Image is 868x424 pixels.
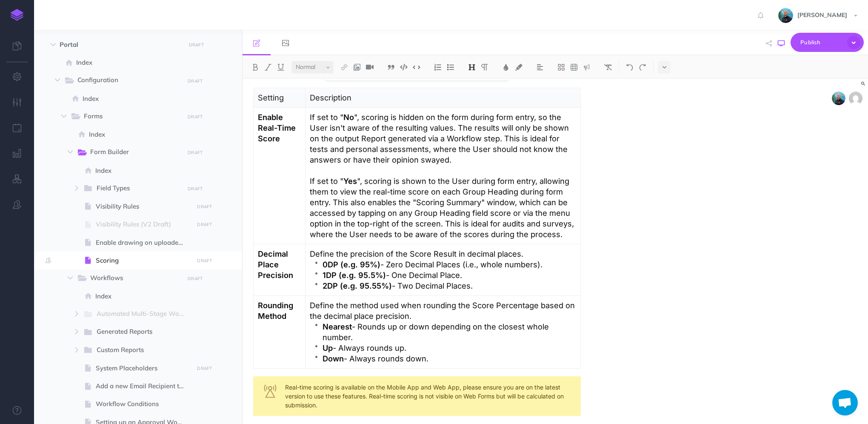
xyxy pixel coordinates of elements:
[400,64,408,70] img: Code block button
[188,78,203,84] small: DRAFT
[97,309,192,320] span: Automated Multi-Stage Workflows
[323,260,380,269] strong: 0DP (e.g. 95%)
[185,184,206,194] button: DRAFT
[323,322,352,331] strong: Nearest
[340,64,348,71] img: Link button
[778,8,793,23] img: 925838e575eb33ea1a1ca055db7b09b0.jpg
[626,64,634,71] img: Undo
[264,64,272,71] img: Italic button
[96,238,191,248] span: Enable drawing on uploaded / captured image
[447,64,454,71] img: Unordered list button
[258,249,293,280] strong: Decimal Place Precision
[96,201,191,212] span: Visibility Rules
[90,273,178,284] span: Workflows
[832,390,858,415] div: Open chat
[97,183,178,194] span: Field Types
[323,343,333,352] strong: Up
[95,291,191,301] span: Index
[97,327,178,338] span: Generated Reports
[502,64,510,71] img: Text color button
[323,321,576,343] p: - Rounds up or down depending on the closest whole number.
[11,9,23,21] img: logo-mark.svg
[323,353,576,364] p: - Always rounds down.
[310,176,576,240] p: If set to " ", scoring is shown to the User during form entry, allowing them to view the real-tim...
[536,64,544,71] img: Alignment dropdown menu button
[583,64,591,71] img: Callout dropdown menu button
[253,376,581,416] div: Real-time scoring is available on the Mobile App and Web App, please ensure you are on the latest...
[639,64,646,71] img: Redo
[197,222,212,227] small: DRAFT
[323,281,392,290] strong: 2DP (e.g. 95.55%)
[96,363,191,373] span: System Placeholders
[793,11,851,19] span: [PERSON_NAME]
[366,64,374,71] img: Add video button
[185,274,206,284] button: DRAFT
[96,381,191,391] span: Add a new Email Recipient to a Workflow
[277,64,285,71] img: Underline button
[96,399,191,409] span: Workflow Conditions
[84,111,178,122] span: Forms
[83,94,191,104] span: Index
[343,112,354,122] strong: No
[96,219,191,229] span: Visibility Rules (V2 Draft)
[413,64,420,70] img: Inline code button
[604,64,612,71] img: Clear styles button
[434,64,442,71] img: Ordered list button
[185,76,206,86] button: DRAFT
[76,57,191,68] span: Index
[468,64,476,71] img: Headings dropdown button
[800,36,843,49] span: Publish
[96,255,191,266] span: Scoring
[258,92,301,103] p: Setting
[310,249,576,259] p: Define the precision of the Score Result in decimal places.
[194,364,215,373] button: DRAFT
[188,276,203,281] small: DRAFT
[186,40,207,50] button: DRAFT
[323,270,576,281] p: - One Decimal Place.
[189,42,204,48] small: DRAFT
[323,343,576,353] p: - Always rounds up.
[258,112,298,143] strong: Enable Real-Time Score
[97,345,178,356] span: Custom Reports
[570,64,578,71] img: Create table button
[323,270,386,280] strong: 1DP (e.g. 95.5%)
[323,259,576,270] p: - Zero Decimal Places (i.e., whole numbers).
[323,281,576,291] p: - Two Decimal Places.
[258,301,295,321] strong: Rounding Method
[185,148,206,158] button: DRAFT
[77,75,178,86] span: Configuration
[323,354,344,363] strong: Down
[188,150,203,155] small: DRAFT
[188,114,203,120] small: DRAFT
[791,33,864,52] button: Publish
[251,64,259,71] img: Bold button
[310,112,576,165] p: If set to " ", scoring is hidden on the form during form entry, so the User isn't aware of the re...
[89,129,191,140] span: Index
[185,112,206,122] button: DRAFT
[481,64,488,71] img: Paragraph button
[95,166,191,176] span: Index
[194,220,215,229] button: DRAFT
[197,204,212,209] small: DRAFT
[60,40,180,50] span: Portal
[353,64,361,71] img: Add image button
[188,186,203,192] small: DRAFT
[194,202,215,212] button: DRAFT
[197,366,212,371] small: DRAFT
[194,256,215,266] button: DRAFT
[90,147,178,158] span: Form Builder
[515,64,523,71] img: Text background color button
[197,258,212,264] small: DRAFT
[310,92,576,103] p: Description
[387,64,395,71] img: Blockquote button
[310,300,576,321] p: Define the method used when rounding the Score Percentage based on the decimal place precision.
[343,176,357,186] strong: Yes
